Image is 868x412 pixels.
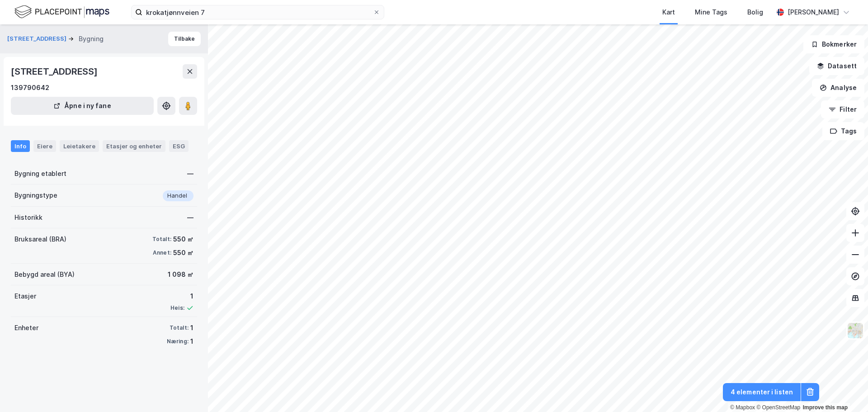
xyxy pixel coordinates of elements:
[14,212,42,223] div: Historikk
[79,33,104,44] div: Bygning
[190,336,193,347] div: 1
[14,322,38,333] div: Enheter
[788,7,839,18] div: [PERSON_NAME]
[695,7,727,18] div: Mine Tags
[14,269,75,280] div: Bebygd areal (BYA)
[173,247,193,258] div: 550 ㎡
[170,304,184,312] div: Heis:
[14,234,66,245] div: Bruksareal (BRA)
[662,7,675,18] div: Kart
[14,4,109,20] img: logo.f888ab2527a4732fd821a326f86c7f29.svg
[812,79,864,97] button: Analyse
[11,97,154,115] button: Åpne i ny fane
[142,5,373,19] input: Søk på adresse, matrikkel, gårdeiere, leietakere eller personer
[187,168,193,179] div: —
[33,140,56,152] div: Eiere
[7,34,68,43] button: [STREET_ADDRESS]
[14,291,36,302] div: Etasjer
[167,338,189,345] div: Næring:
[823,369,868,412] div: Kontrollprogram for chat
[803,35,864,53] button: Bokmerker
[190,322,193,333] div: 1
[809,57,864,75] button: Datasett
[747,7,763,18] div: Bolig
[169,140,189,152] div: ESG
[821,100,864,118] button: Filter
[168,32,201,46] button: Tilbake
[730,404,755,411] a: Mapbox
[723,383,801,401] button: 4 elementer i listen
[847,322,864,339] img: Z
[168,269,193,280] div: 1 098 ㎡
[11,64,99,79] div: [STREET_ADDRESS]
[11,140,30,152] div: Info
[170,324,189,331] div: Totalt:
[823,369,868,412] iframe: Chat Widget
[106,142,162,150] div: Etasjer og enheter
[152,236,171,243] div: Totalt:
[14,190,57,201] div: Bygningstype
[11,82,49,93] div: 139790642
[822,122,864,140] button: Tags
[153,249,171,256] div: Annet:
[14,168,66,179] div: Bygning etablert
[60,140,99,152] div: Leietakere
[170,291,193,302] div: 1
[173,234,193,245] div: 550 ㎡
[187,212,193,223] div: —
[756,404,800,411] a: OpenStreetMap
[803,404,848,411] a: Improve this map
